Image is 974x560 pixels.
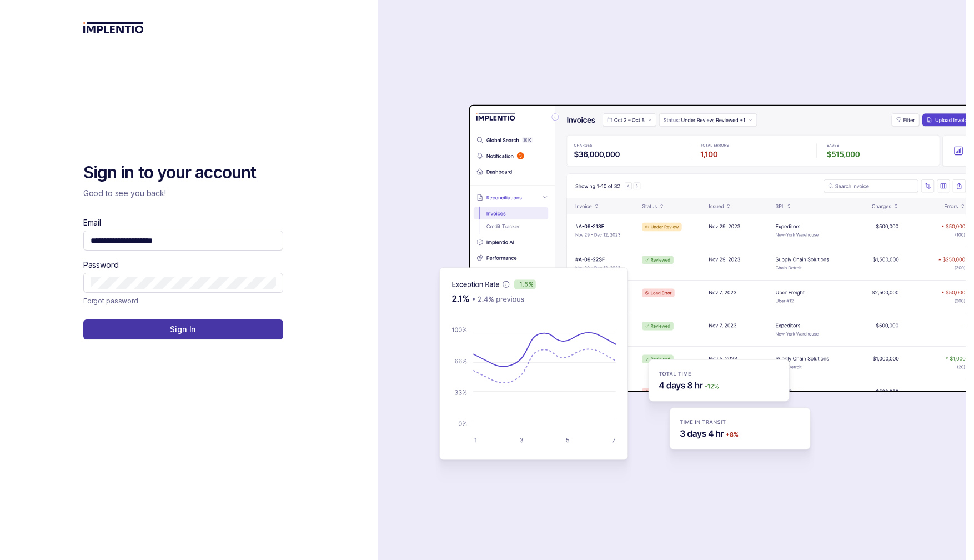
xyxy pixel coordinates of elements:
h2: Sign in to your account [83,162,283,184]
label: Password [83,259,119,271]
a: Link Forgot password [83,295,138,306]
p: Good to see you back! [83,188,283,199]
label: Email [83,217,101,228]
p: Sign In [170,324,196,335]
p: Forgot password [83,295,138,306]
img: logo [83,22,144,33]
button: Sign In [83,319,283,339]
